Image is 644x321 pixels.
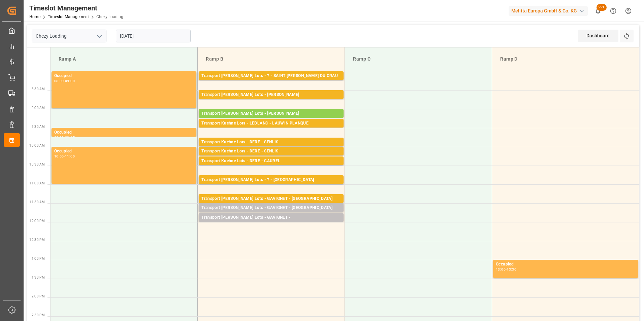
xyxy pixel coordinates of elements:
[201,214,341,221] div: Transport [PERSON_NAME] Lots - GAVIGNET -
[597,4,607,11] span: 99+
[507,268,516,271] div: 13:30
[201,195,341,202] div: Transport [PERSON_NAME] Lots - GAVIGNET - [GEOGRAPHIC_DATA]
[32,276,45,279] span: 1:30 PM
[201,148,341,155] div: Transport Kuehne Lots - DERE - SENLIS
[54,73,194,79] div: Occupied
[201,221,341,227] div: Pallets: ,TU: ,City: ,Arrival:
[29,200,45,204] span: 11:30 AM
[54,79,64,82] div: 08:00
[201,165,341,170] div: Pallets: 5,TU: 40,City: [GEOGRAPHIC_DATA],Arrival: [DATE] 00:00:00
[201,183,341,189] div: Pallets: 21,TU: 1140,City: MAUCHAMPS,Arrival: [DATE] 00:00:00
[29,14,40,19] a: Home
[590,3,606,19] button: show 101 new notifications
[54,148,194,155] div: Occupied
[201,92,341,98] div: Transport [PERSON_NAME] Lots - [PERSON_NAME]
[201,202,341,208] div: Pallets: 1,TU: 54,City: [GEOGRAPHIC_DATA],Arrival: [DATE] 00:00:00
[201,79,341,85] div: Pallets: 2,TU: 671,City: [GEOGRAPHIC_DATA][PERSON_NAME],Arrival: [DATE] 00:00:00
[54,136,64,139] div: 09:30
[201,120,341,127] div: Transport Kuehne Lots - LEBLANC - LAUWIN PLANQUE
[65,155,75,158] div: 11:00
[29,181,45,185] span: 11:00 AM
[32,87,45,91] span: 8:30 AM
[64,79,65,82] div: -
[201,98,341,104] div: Pallets: 1,TU: ,City: CARQUEFOU,Arrival: [DATE] 00:00:00
[201,158,341,165] div: Transport Kuehne Lots - DERE - CAUREL
[32,294,45,298] span: 2:00 PM
[201,211,341,217] div: Pallets: 9,TU: 384,City: [GEOGRAPHIC_DATA],Arrival: [DATE] 00:00:00
[29,219,45,223] span: 12:00 PM
[29,144,45,147] span: 10:00 AM
[29,238,45,242] span: 12:30 PM
[94,31,104,41] button: open menu
[116,30,191,42] input: DD-MM-YYYY
[32,106,45,110] span: 9:00 AM
[54,155,64,158] div: 10:00
[201,117,341,123] div: Pallets: 4,TU: 128,City: [GEOGRAPHIC_DATA],Arrival: [DATE] 00:00:00
[509,4,590,17] button: Melitta Europa GmbH & Co. KG
[32,125,45,129] span: 9:30 AM
[29,163,45,166] span: 10:30 AM
[56,53,192,65] div: Ramp A
[65,79,75,82] div: 09:00
[64,155,65,158] div: -
[497,53,634,65] div: Ramp D
[509,6,588,16] div: Melitta Europa GmbH & Co. KG
[32,30,106,42] input: Type to search/select
[606,3,621,19] button: Help Center
[32,313,45,317] span: 2:30 PM
[201,110,341,117] div: Transport [PERSON_NAME] Lots - [PERSON_NAME]
[506,268,507,271] div: -
[496,261,635,268] div: Occupied
[64,136,65,139] div: -
[65,136,75,139] div: 09:45
[201,155,341,160] div: Pallets: ,TU: 482,City: [GEOGRAPHIC_DATA],Arrival: [DATE] 00:00:00
[201,127,341,133] div: Pallets: ,TU: 101,City: LAUWIN PLANQUE,Arrival: [DATE] 00:00:00
[350,53,486,65] div: Ramp C
[54,129,194,136] div: Occupied
[201,146,341,151] div: Pallets: 1,TU: 922,City: [GEOGRAPHIC_DATA],Arrival: [DATE] 00:00:00
[201,205,341,211] div: Transport [PERSON_NAME] Lots - GAVIGNET - [GEOGRAPHIC_DATA]
[201,177,341,183] div: Transport [PERSON_NAME] Lots - ? - [GEOGRAPHIC_DATA]
[578,30,618,42] div: Dashboard
[203,53,339,65] div: Ramp B
[201,139,341,146] div: Transport Kuehne Lots - DERE - SENLIS
[496,268,506,271] div: 13:00
[48,14,89,19] a: Timeslot Management
[201,73,341,79] div: Transport [PERSON_NAME] Lots - ? - SAINT [PERSON_NAME] DU CRAU
[29,3,123,13] div: Timeslot Management
[32,257,45,260] span: 1:00 PM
